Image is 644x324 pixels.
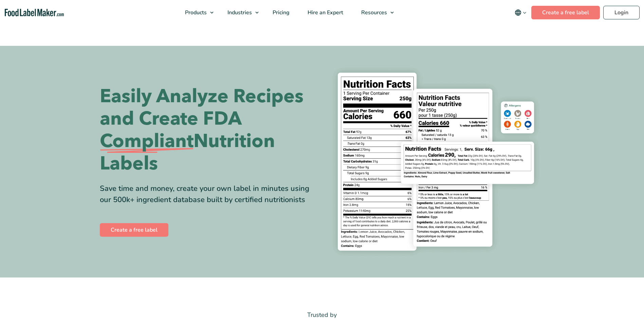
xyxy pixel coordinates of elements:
[531,6,600,19] a: Create a free label
[183,9,207,16] span: Products
[225,9,253,16] span: Industries
[100,130,194,152] span: Compliant
[100,223,168,237] a: Create a free label
[306,9,344,16] span: Hire an Expert
[100,183,317,205] div: Save time and money, create your own label in minutes using our 500k+ ingredient database built b...
[359,9,388,16] span: Resources
[100,85,317,175] h1: Easily Analyze Recipes and Create FDA Nutrition Labels
[271,9,290,16] span: Pricing
[100,310,545,320] p: Trusted by
[603,6,640,19] a: Login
